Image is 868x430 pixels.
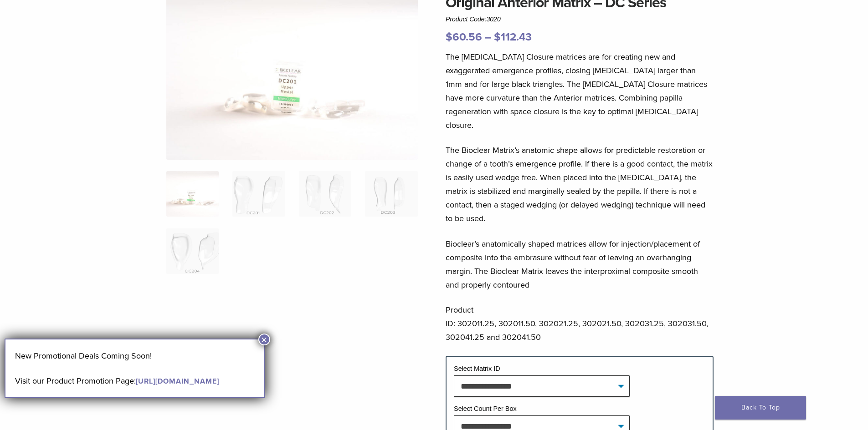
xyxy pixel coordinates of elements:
[15,374,255,388] p: Visit our Product Promotion Page:
[446,143,714,225] p: The Bioclear Matrix’s anatomic shape allows for predictable restoration or change of a tooth’s em...
[494,30,501,44] span: $
[136,377,219,386] a: [URL][DOMAIN_NAME]
[446,30,482,44] bdi: 60.56
[487,15,501,23] span: 3020
[166,228,219,274] img: Original Anterior Matrix - DC Series - Image 5
[232,171,285,217] img: Original Anterior Matrix - DC Series - Image 2
[365,171,417,217] img: Original Anterior Matrix - DC Series - Image 4
[166,171,219,217] img: Anterior-Original-DC-Series-Matrices-324x324.jpg
[446,30,452,44] span: $
[485,30,491,44] span: –
[446,15,501,23] span: Product Code:
[446,237,714,292] p: Bioclear’s anatomically shaped matrices allow for injection/placement of composite into the embra...
[446,50,714,132] p: The [MEDICAL_DATA] Closure matrices are for creating new and exaggerated emergence profiles, clos...
[299,171,351,217] img: Original Anterior Matrix - DC Series - Image 3
[494,30,532,44] bdi: 112.43
[258,334,270,345] button: Close
[715,396,806,420] a: Back To Top
[454,405,517,412] label: Select Count Per Box
[446,303,714,344] p: Product ID: 302011.25, 302011.50, 302021.25, 302021.50, 302031.25, 302031.50, 302041.25 and 30204...
[15,349,255,363] p: New Promotional Deals Coming Soon!
[454,365,500,372] label: Select Matrix ID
